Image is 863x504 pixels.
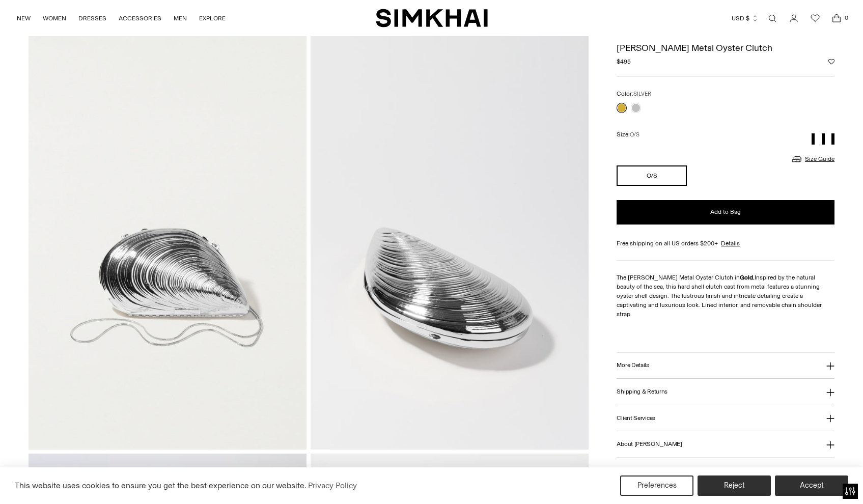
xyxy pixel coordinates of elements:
button: USD $ [732,7,759,30]
span: Add to Bag [710,208,741,216]
a: Open cart modal [826,8,847,29]
a: Go to the account page [784,8,804,29]
img: Bridget Metal Oyster Clutch [311,33,589,450]
button: Accept [775,475,848,496]
label: Size: [617,130,639,139]
a: DRESSES [78,7,106,30]
span: This website uses cookies to ensure you get the best experience on our website. [15,481,307,490]
label: Color: [617,89,651,99]
span: $495 [617,57,631,66]
a: Privacy Policy (opens in a new tab) [307,478,358,493]
a: ACCESSORIES [119,7,161,30]
p: The [PERSON_NAME] Metal Oyster Clutch in Inspired by the natural beauty of the sea, this hard she... [617,273,834,319]
button: Add to Bag [617,200,834,225]
h3: About [PERSON_NAME] [617,441,682,447]
a: WOMEN [43,7,66,30]
button: Preferences [620,475,693,496]
span: O/S [630,131,639,138]
a: Size Guide [791,153,834,165]
button: O/S [617,165,686,186]
a: SIMKHAI [376,8,488,28]
button: Add to Wishlist [828,59,834,65]
strong: Gold. [740,274,755,281]
a: MEN [174,7,187,30]
button: About [PERSON_NAME] [617,431,834,457]
h3: Shipping & Returns [617,388,667,395]
span: 0 [842,13,851,22]
iframe: Sign Up via Text for Offers [8,465,102,496]
a: Wishlist [805,8,825,29]
button: Client Services [617,405,834,431]
div: Free shipping on all US orders $200+ [617,239,834,248]
h1: [PERSON_NAME] Metal Oyster Clutch [617,43,834,52]
h3: More Details [617,362,649,369]
a: Open search modal [762,8,783,29]
a: Details [721,239,740,248]
button: Shipping & Returns [617,379,834,405]
a: NEW [17,7,31,30]
span: SILVER [633,91,651,97]
button: More Details [617,353,834,379]
h3: Client Services [617,415,655,422]
button: Reject [698,475,771,496]
a: EXPLORE [199,7,226,30]
img: Bridget Metal Oyster Clutch [29,33,307,450]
